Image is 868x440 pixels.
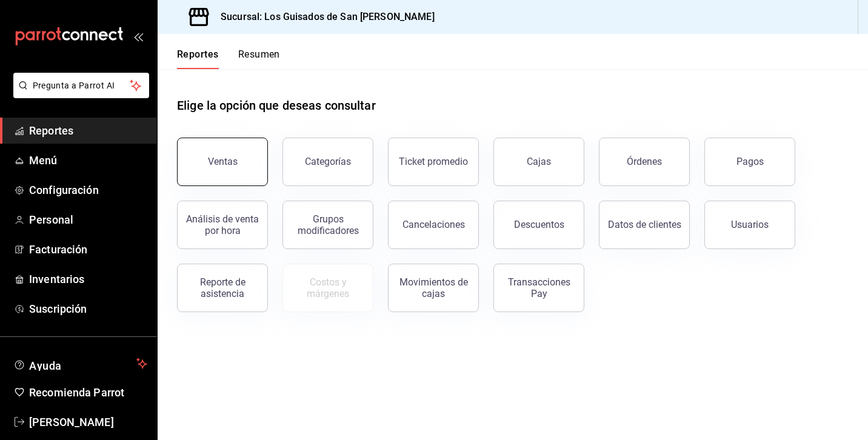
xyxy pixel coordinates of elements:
span: Suscripción [29,301,147,317]
span: [PERSON_NAME] [29,414,147,430]
span: Facturación [29,241,147,258]
h3: Sucursal: Los Guisados de San [PERSON_NAME] [211,10,435,24]
div: Reporte de asistencia [185,276,260,299]
div: Ticket promedio [399,156,468,167]
span: Ayuda [29,356,132,371]
button: Análisis de venta por hora [177,201,268,249]
div: Cancelaciones [402,219,465,230]
span: Pregunta a Parrot AI [33,79,130,92]
button: Usuarios [704,201,795,249]
button: Cajas [493,138,584,186]
div: Costos y márgenes [290,276,366,299]
button: open_drawer_menu [133,32,143,41]
div: Pagos [736,156,764,167]
button: Categorías [282,138,373,186]
div: Cajas [527,156,551,167]
button: Cancelaciones [388,201,479,249]
button: Reporte de asistencia [177,264,268,312]
button: Reportes [177,48,219,69]
button: Transacciones Pay [493,264,584,312]
span: Inventarios [29,271,147,287]
div: Ventas [208,156,238,167]
span: Recomienda Parrot [29,384,147,401]
a: Pregunta a Parrot AI [8,88,149,101]
button: Datos de clientes [599,201,690,249]
span: Menú [29,152,147,168]
button: Movimientos de cajas [388,264,479,312]
button: Pregunta a Parrot AI [13,73,149,98]
button: Pagos [704,138,795,186]
button: Contrata inventarios para ver este reporte [282,264,373,312]
button: Grupos modificadores [282,201,373,249]
div: navigation tabs [177,48,280,69]
span: Configuración [29,182,147,198]
span: Reportes [29,122,147,139]
div: Transacciones Pay [501,276,576,299]
button: Ventas [177,138,268,186]
button: Ticket promedio [388,138,479,186]
div: Movimientos de cajas [396,276,471,299]
span: Personal [29,212,147,228]
div: Análisis de venta por hora [185,213,260,236]
div: Descuentos [514,219,564,230]
div: Categorías [305,156,351,167]
button: Resumen [238,48,280,69]
div: Usuarios [731,219,769,230]
h1: Elige la opción que deseas consultar [177,96,376,115]
div: Datos de clientes [608,219,681,230]
button: Descuentos [493,201,584,249]
button: Órdenes [599,138,690,186]
div: Órdenes [627,156,662,167]
div: Grupos modificadores [290,213,366,236]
